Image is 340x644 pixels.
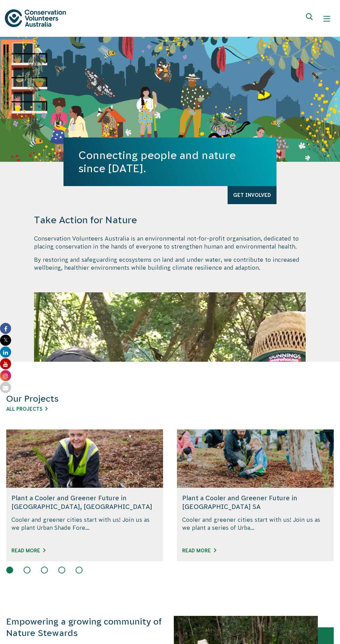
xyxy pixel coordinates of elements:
[34,214,306,226] h4: Take Action for Nature
[306,13,315,24] span: Expand search box
[182,548,216,553] a: Read More
[11,548,45,553] a: Read More
[78,149,262,175] h1: Connecting people and nature since [DATE].
[6,616,166,639] h3: Empowering a growing community of Nature Stewards
[5,9,66,27] img: logo.svg
[11,516,158,539] p: Cooler and greener cities start with us! Join us as we plant Urban Shade Fore...
[182,494,329,511] h5: Plant a Cooler and Greener Future in [GEOGRAPHIC_DATA] SA
[228,186,277,204] a: Get Involved
[6,393,334,404] h3: Our Projects
[11,494,158,511] h5: Plant a Cooler and Greener Future in [GEOGRAPHIC_DATA], [GEOGRAPHIC_DATA]
[6,406,48,412] a: All Projects
[318,10,335,27] button: Show mobile navigation menu
[34,235,306,250] p: Conservation Volunteers Australia is an environmental not-for-profit organisation, dedicated to p...
[302,10,318,27] button: Expand search box Close search box
[34,256,306,271] p: By restoring and safeguarding ecosystems on land and under water, we contribute to increased well...
[182,516,329,539] p: Cooler and greener cities start with us! Join us as we plant a series of Urba...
